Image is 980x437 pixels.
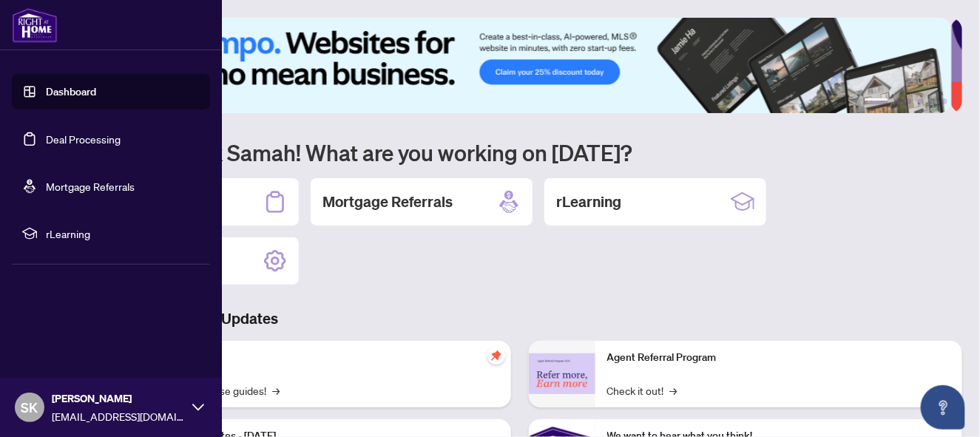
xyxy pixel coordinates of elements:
span: [PERSON_NAME] [52,390,185,407]
button: 6 [942,98,947,104]
button: 3 [906,98,912,104]
a: Dashboard [46,85,96,98]
button: Open asap [921,385,965,430]
button: 1 [865,98,888,104]
span: [EMAIL_ADDRESS][DOMAIN_NAME] [52,408,185,424]
h3: Brokerage & Industry Updates [77,308,962,329]
button: 2 [894,98,900,104]
p: Agent Referral Program [607,350,951,366]
span: SK [21,397,38,418]
a: Deal Processing [46,132,121,146]
img: Agent Referral Program [529,353,595,394]
button: 5 [930,98,936,104]
img: logo [12,7,58,43]
img: Slide 0 [77,18,951,113]
p: Self-Help [155,350,499,366]
span: pushpin [487,347,505,365]
h2: Mortgage Referrals [322,192,453,212]
h2: rLearning [556,192,621,212]
span: → [670,382,677,399]
span: → [272,382,280,399]
a: Mortgage Referrals [46,180,135,193]
button: 4 [918,98,924,104]
a: Check it out!→ [607,382,677,399]
span: rLearning [46,226,200,242]
h1: Welcome back Samah! What are you working on [DATE]? [77,138,962,166]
